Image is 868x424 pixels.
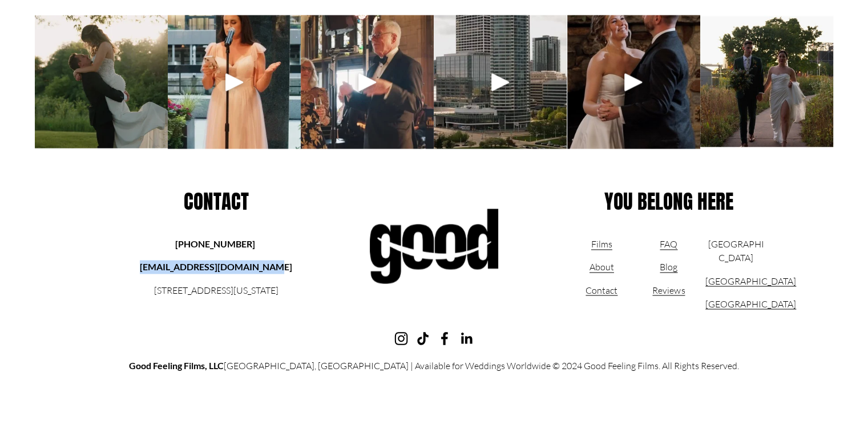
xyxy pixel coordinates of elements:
a: Instagram [394,331,408,345]
a: [GEOGRAPHIC_DATA] [705,274,796,287]
p: [STREET_ADDRESS][US_STATE] [135,283,297,297]
a: Blog [660,260,677,274]
a: Facebook [438,331,451,345]
a: Reviews [652,283,685,297]
a: About [590,260,614,274]
strong: [EMAIL_ADDRESS][DOMAIN_NAME] [140,261,292,272]
strong: [PHONE_NUMBER] [175,238,255,249]
a: TikTok [416,331,430,345]
img: Screengrabs from a recent wedding that my beautiful wife @laura__palasz colorgraded! We have a de... [35,15,168,148]
strong: Good Feeling Films, LLC [129,359,224,370]
a: [GEOGRAPHIC_DATA] [705,297,796,310]
p: [GEOGRAPHIC_DATA] [705,237,766,265]
h3: Contact [102,190,330,213]
p: [GEOGRAPHIC_DATA], [GEOGRAPHIC_DATA] | Available for Weddings Worldwide © 2024 Good Feeling Films... [35,358,833,372]
a: Contact [586,283,617,297]
a: LinkedIn [459,331,473,345]
h3: You belong here [538,190,800,213]
a: FAQ [660,237,677,251]
a: Films [591,237,612,251]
